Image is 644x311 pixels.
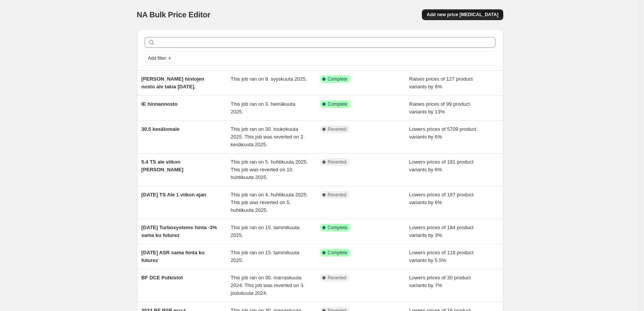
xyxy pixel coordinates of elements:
[142,192,206,198] span: [DATE] TS Ale 1 viikon ajan
[142,225,217,238] span: [DATE] Turbosystems hinta -3% sama ku futurez
[328,250,347,256] span: Complete
[422,9,503,20] button: Add new price [MEDICAL_DATA]
[231,225,299,238] span: This job ran on 15. tammikuuta 2025.
[409,159,474,172] span: Lowers prices of 191 product variants by 6%
[409,225,474,238] span: Lowers prices of 184 product variants by 3%
[137,10,211,19] span: NA Bulk Price Editor
[231,275,305,296] span: This job ran on 30. marraskuuta 2024. This job was reverted on 3. joulukuuta 2024.
[148,55,166,61] span: Add filter
[142,159,184,172] span: 5.4 TS ale viikon [PERSON_NAME]
[231,76,307,82] span: This job ran on 8. syyskuuta 2025.
[409,126,476,140] span: Lowers prices of 5709 product variants by 6%
[142,126,180,132] span: 30.5 kesälomale
[409,76,473,90] span: Raises prices of 127 product variants by 6%
[328,159,347,165] span: Reverted
[142,275,183,281] span: BF DCE Putkistot
[142,101,178,107] span: IE hinnannosto
[328,275,347,281] span: Reverted
[231,250,299,263] span: This job ran on 15. tammikuuta 2025.
[409,250,474,263] span: Lowers prices of 118 product variants by 5.5%
[328,126,347,132] span: Reverted
[427,12,498,18] span: Add new price [MEDICAL_DATA]
[328,192,347,198] span: Reverted
[142,76,204,90] span: [PERSON_NAME] hintojen nosto alv takia [DATE].
[231,101,295,115] span: This job ran on 3. heinäkuuta 2025.
[409,192,474,205] span: Lowers prices of 187 product variants by 6%
[145,54,175,63] button: Add filter
[328,101,347,107] span: Complete
[409,275,471,288] span: Lowers prices of 30 product variants by 7%
[328,76,347,82] span: Complete
[231,159,308,180] span: This job ran on 5. huhtikuuta 2025. This job was reverted on 10. huhtikuuta 2025.
[231,192,308,213] span: This job ran on 4. huhtikuuta 2025. This job was reverted on 5. huhtikuuta 2025.
[142,250,205,263] span: [DATE] ASR sama hinta ku futurez
[328,225,347,231] span: Complete
[409,101,470,115] span: Raises prices of 99 product variants by 13%
[231,126,305,147] span: This job ran on 30. toukokuuta 2025. This job was reverted on 2. kesäkuuta 2025.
